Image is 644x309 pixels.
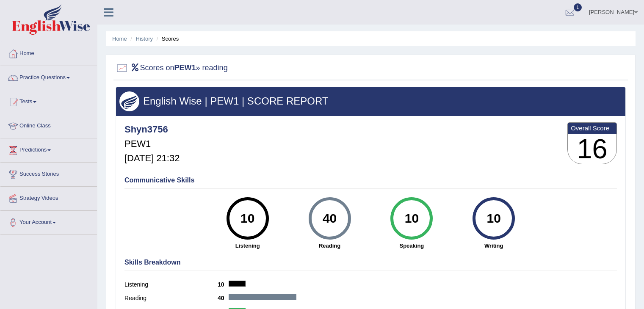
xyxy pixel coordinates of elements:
[293,242,367,250] strong: Reading
[0,187,97,208] a: Strategy Videos
[119,91,139,111] img: wings.png
[174,63,196,72] b: PEW1
[0,42,97,63] a: Home
[124,153,180,163] h5: [DATE] 21:32
[218,281,229,288] b: 10
[232,201,263,236] div: 10
[375,242,448,250] strong: Speaking
[218,295,229,301] b: 40
[136,36,153,42] a: History
[0,138,97,160] a: Predictions
[124,124,180,135] h4: Shyn3756
[119,96,622,107] h3: English Wise | PEW1 | SCORE REPORT
[0,66,97,87] a: Practice Questions
[396,201,427,236] div: 10
[124,294,218,303] label: Reading
[457,242,531,250] strong: Writing
[0,90,97,111] a: Tests
[314,201,345,236] div: 40
[574,3,582,11] span: 1
[0,163,97,184] a: Success Stories
[211,242,285,250] strong: Listening
[124,177,617,184] h4: Communicative Skills
[155,35,179,43] li: Scores
[0,211,97,232] a: Your Account
[112,36,127,42] a: Home
[124,139,180,149] h5: PEW1
[0,114,97,135] a: Online Class
[116,62,228,74] h2: Scores on » reading
[124,280,218,289] label: Listening
[568,134,616,164] h3: 16
[571,124,614,132] b: Overall Score
[478,201,509,236] div: 10
[124,259,617,266] h4: Skills Breakdown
